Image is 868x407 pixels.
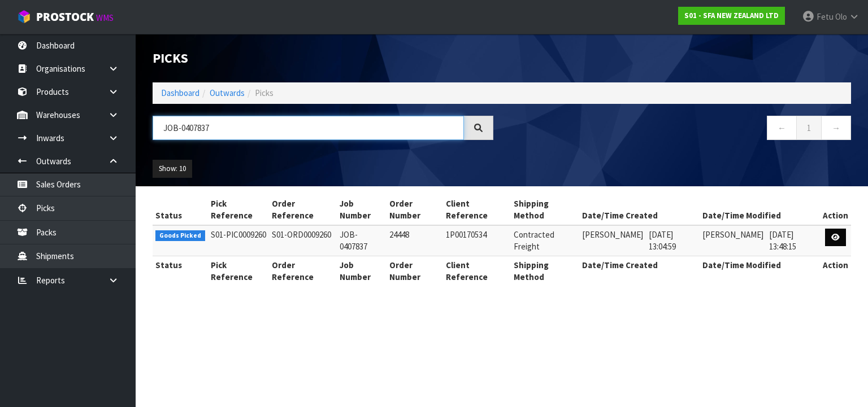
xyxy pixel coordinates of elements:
th: Order Number [387,195,443,225]
th: Shipping Method [511,256,579,286]
th: Order Reference [269,195,337,225]
td: [PERSON_NAME] [579,225,646,256]
td: [PERSON_NAME] [700,225,766,256]
th: Date/Time Created [579,195,700,225]
th: Order Number [387,256,443,286]
a: S01 - SFA NEW ZEALAND LTD [678,7,785,25]
td: [DATE] 13:04:59 [646,225,700,256]
td: 24448 [387,225,443,256]
td: [DATE] 13:48:15 [766,225,820,256]
span: ProStock [36,10,94,24]
span: Picks [255,87,274,98]
th: Client Reference [443,256,511,286]
button: Show: 10 [153,160,192,178]
input: Search picks [153,116,464,140]
a: Dashboard [161,87,199,98]
th: Job Number [337,195,386,225]
a: Outwards [210,87,245,98]
th: Date/Time Modified [700,195,820,225]
th: Status [153,195,208,225]
th: Pick Reference [208,256,270,286]
th: Action [820,195,851,225]
td: JOB-0407837 [337,225,386,256]
th: Date/Time Modified [700,256,820,286]
th: Order Reference [269,256,337,286]
span: Goods Picked [155,230,205,242]
small: WMS [96,12,114,23]
td: S01-PIC0009260 [208,225,270,256]
td: 1P00170534 [443,225,511,256]
a: → [821,116,851,140]
th: Status [153,256,208,286]
h1: Picks [153,51,493,65]
strong: S01 - SFA NEW ZEALAND LTD [684,11,779,20]
th: Date/Time Created [579,256,700,286]
th: Job Number [337,256,386,286]
th: Shipping Method [511,195,579,225]
td: S01-ORD0009260 [269,225,337,256]
span: Contracted Freight [514,229,554,252]
th: Client Reference [443,195,511,225]
a: 1 [796,116,822,140]
th: Action [820,256,851,286]
span: Fetu [817,11,834,22]
a: ← [767,116,797,140]
th: Pick Reference [208,195,270,225]
span: Olo [835,11,847,22]
img: cube-alt.png [17,10,31,24]
nav: Page navigation [510,116,851,143]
